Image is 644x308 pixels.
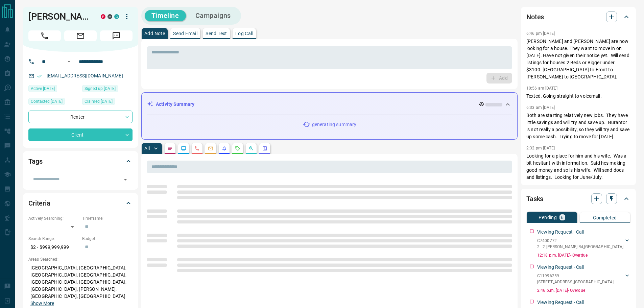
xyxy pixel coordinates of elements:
[100,30,133,41] span: Message
[526,146,555,150] p: 2:32 pm [DATE]
[144,146,150,151] p: All
[206,31,227,36] p: Send Text
[526,86,557,91] p: 10:56 am [DATE]
[85,98,113,105] span: Claimed [DATE]
[28,153,133,169] div: Tags
[235,146,240,151] svg: Requests
[121,175,130,184] button: Open
[31,85,55,92] span: Active [DATE]
[221,146,227,151] svg: Listing Alerts
[248,146,254,151] svg: Opportunities
[526,11,544,22] h2: Notes
[37,74,42,78] svg: Email Verified
[539,215,557,220] p: Pending
[189,10,238,21] button: Campaigns
[526,193,543,204] h2: Tasks
[82,85,133,94] div: Tue Mar 28 2023
[526,112,630,140] p: Both are starting relatively new jobs. They have little savings and will try and save up. Guranto...
[82,215,133,221] p: Timeframe:
[114,14,119,19] div: condos.ca
[181,146,186,151] svg: Lead Browsing Activity
[537,238,624,244] p: C7400772
[28,128,133,141] div: Client
[47,73,123,78] a: [EMAIL_ADDRESS][DOMAIN_NAME]
[167,146,173,151] svg: Notes
[526,105,555,110] p: 6:33 am [DATE]
[537,299,584,306] p: Viewing Request - Call
[537,236,630,251] div: C74007722 - 2 [PERSON_NAME] Rd,[GEOGRAPHIC_DATA]
[537,244,624,250] p: 2 - 2 [PERSON_NAME] Rd , [GEOGRAPHIC_DATA]
[28,195,133,211] div: Criteria
[108,14,112,19] div: mrloft.ca
[537,271,630,286] div: C11996259[STREET_ADDRESS],[GEOGRAPHIC_DATA]
[312,121,356,128] p: generating summary
[147,98,512,111] div: Activity Summary
[28,85,79,94] div: Wed Sep 03 2025
[526,93,630,100] p: Texted. Going straight to voicemail.
[82,236,133,242] p: Budget:
[208,146,213,151] svg: Emails
[593,215,617,220] p: Completed
[28,198,50,209] h2: Criteria
[28,98,79,107] div: Mon Apr 03 2023
[173,31,197,36] p: Send Email
[526,31,555,36] p: 6:46 pm [DATE]
[101,14,105,19] div: property.ca
[28,242,79,253] p: $2 - $999,999,999
[82,98,133,107] div: Tue Mar 28 2023
[526,38,630,80] p: [PERSON_NAME] and [PERSON_NAME] are now looking for a house. They want to move in on [DATE]. Have...
[28,30,61,41] span: Call
[64,30,97,41] span: Email
[526,9,630,25] div: Notes
[537,229,584,236] p: Viewing Request - Call
[85,85,116,92] span: Signed up [DATE]
[28,215,79,221] p: Actively Searching:
[537,279,614,285] p: [STREET_ADDRESS] , [GEOGRAPHIC_DATA]
[537,252,630,258] p: 12:18 p.m. [DATE] - Overdue
[156,101,194,108] p: Activity Summary
[235,31,253,36] p: Log Call
[28,156,42,167] h2: Tags
[526,152,630,181] p: Looking for a place for him and his wife. Was a bit hesitant with information. Said hes making go...
[28,256,133,262] p: Areas Searched:
[537,287,630,293] p: 2:46 p.m. [DATE] - Overdue
[65,57,73,66] button: Open
[262,146,267,151] svg: Agent Actions
[30,300,54,307] button: Show More
[28,111,133,123] div: Renter
[537,273,614,279] p: C11996259
[28,236,79,242] p: Search Range:
[194,146,200,151] svg: Calls
[526,191,630,207] div: Tasks
[537,264,584,271] p: Viewing Request - Call
[561,215,564,220] p: 6
[145,10,186,21] button: Timeline
[28,11,91,22] h1: [PERSON_NAME]
[31,98,63,105] span: Contacted [DATE]
[144,31,165,36] p: Add Note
